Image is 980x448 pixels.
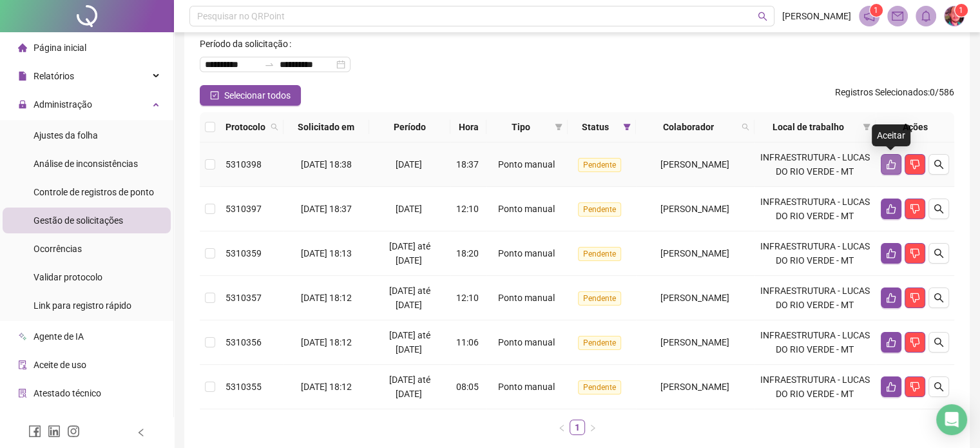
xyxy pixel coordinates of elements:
[226,382,262,392] span: 5310355
[456,337,479,347] span: 11:06
[886,159,896,170] span: like
[573,120,617,134] span: Status
[578,202,621,217] span: Pendente
[620,117,633,137] span: filter
[200,85,301,106] button: Selecionar todos
[886,337,896,347] span: like
[301,337,352,347] span: [DATE] 18:12
[18,389,27,398] span: solution
[641,120,736,134] span: Colaborador
[892,10,903,22] span: mail
[226,337,262,347] span: 5310356
[34,130,98,141] span: Ajustes da folha
[742,123,749,131] span: search
[389,286,430,310] span: [DATE] até [DATE]
[860,117,873,137] span: filter
[301,382,352,392] span: [DATE] 18:12
[456,293,479,303] span: 12:10
[870,4,883,17] sup: 1
[34,272,102,282] span: Validar protocolo
[835,87,928,97] span: Registros Selecionados
[874,6,878,15] span: 1
[34,43,86,53] span: Página inicial
[268,117,281,137] span: search
[910,293,920,303] span: dislike
[34,159,138,169] span: Análise de inconsistências
[301,204,352,214] span: [DATE] 18:37
[910,204,920,214] span: dislike
[578,336,621,350] span: Pendente
[301,248,352,258] span: [DATE] 18:13
[498,337,555,347] span: Ponto manual
[754,276,876,320] td: INFRAESTRUTURA - LUCAS DO RIO VERDE - MT
[34,71,74,81] span: Relatórios
[301,293,352,303] span: [DATE] 18:12
[226,204,262,214] span: 5310397
[450,112,486,142] th: Hora
[754,187,876,231] td: INFRAESTRUTURA - LUCAS DO RIO VERDE - MT
[660,337,729,347] span: [PERSON_NAME]
[578,380,621,394] span: Pendente
[34,244,82,254] span: Ocorrências
[754,320,876,365] td: INFRAESTRUTURA - LUCAS DO RIO VERDE - MT
[389,330,430,355] span: [DATE] até [DATE]
[34,300,131,311] span: Link para registro rápido
[369,112,450,142] th: Período
[34,388,101,398] span: Atestado técnico
[226,120,265,134] span: Protocolo
[498,204,555,214] span: Ponto manual
[389,375,430,399] span: [DATE] até [DATE]
[934,159,944,170] span: search
[934,293,944,303] span: search
[934,204,944,214] span: search
[959,6,963,15] span: 1
[578,247,621,261] span: Pendente
[456,159,479,170] span: 18:37
[28,425,41,438] span: facebook
[456,248,479,258] span: 18:20
[554,420,570,435] li: Página anterior
[886,204,896,214] span: like
[589,424,597,432] span: right
[863,10,875,22] span: notification
[585,420,600,435] li: Próxima página
[498,382,555,392] span: Ponto manual
[910,159,920,170] span: dislike
[570,420,585,435] li: 1
[498,159,555,170] span: Ponto manual
[396,159,422,170] span: [DATE]
[18,72,27,81] span: file
[585,420,600,435] button: right
[498,293,555,303] span: Ponto manual
[660,382,729,392] span: [PERSON_NAME]
[18,360,27,369] span: audit
[456,382,479,392] span: 08:05
[886,248,896,258] span: like
[623,123,631,131] span: filter
[34,331,84,342] span: Agente de IA
[555,123,562,131] span: filter
[760,120,858,134] span: Local de trabalho
[552,117,565,137] span: filter
[739,117,752,137] span: search
[554,420,570,435] button: left
[955,4,968,17] sup: Atualize o seu contato no menu Meus Dados
[660,293,729,303] span: [PERSON_NAME]
[34,360,86,370] span: Aceite de uso
[754,142,876,187] td: INFRAESTRUTURA - LUCAS DO RIO VERDE - MT
[934,248,944,258] span: search
[67,425,80,438] span: instagram
[660,248,729,258] span: [PERSON_NAME]
[934,382,944,392] span: search
[936,404,967,435] div: Open Intercom Messenger
[910,382,920,392] span: dislike
[872,124,910,146] div: Aceitar
[863,123,870,131] span: filter
[910,248,920,258] span: dislike
[34,99,92,110] span: Administração
[934,337,944,347] span: search
[782,9,851,23] span: [PERSON_NAME]
[210,91,219,100] span: check-square
[264,59,274,70] span: to
[945,6,964,26] img: 78572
